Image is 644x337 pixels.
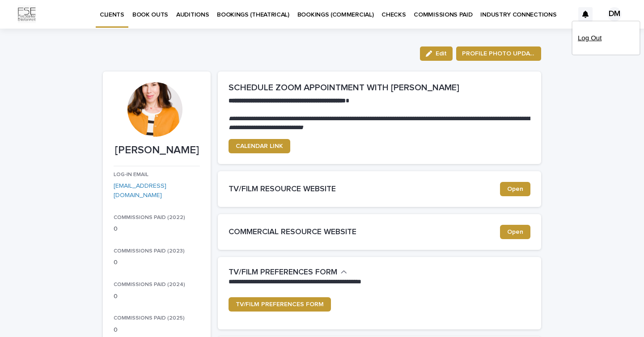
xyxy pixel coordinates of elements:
[114,249,185,254] span: COMMISSIONS PAID (2023)
[114,282,185,287] span: COMMISSIONS PAID (2024)
[114,224,200,234] p: 0
[436,51,447,57] span: Edit
[229,268,337,278] h2: TV/FILM PREFERENCES FORM
[229,185,500,194] h2: TV/FILM RESOURCE WEBSITE
[114,325,200,335] p: 0
[420,46,453,61] button: Edit
[114,144,200,157] p: [PERSON_NAME]
[236,301,324,308] span: TV/FILM PREFERENCES FORM
[229,297,331,312] a: TV/FILM PREFERENCES FORM
[114,183,166,198] a: [EMAIL_ADDRESS][DOMAIN_NAME]
[114,215,185,220] span: COMMISSIONS PAID (2022)
[500,182,530,196] a: Open
[578,30,634,46] a: Log Out
[114,316,185,321] span: COMMISSIONS PAID (2025)
[114,292,200,301] p: 0
[229,139,290,153] a: CALENDAR LINK
[500,225,530,239] a: Open
[462,49,535,58] span: PROFILE PHOTO UPDATE
[456,46,541,61] button: PROFILE PHOTO UPDATE
[507,186,523,192] span: Open
[229,268,347,278] button: TV/FILM PREFERENCES FORM
[114,258,200,267] p: 0
[507,229,523,235] span: Open
[229,82,530,93] h2: SCHEDULE ZOOM APPOINTMENT WITH [PERSON_NAME]
[236,143,283,149] span: CALENDAR LINK
[114,172,148,177] span: LOG-IN EMAIL
[229,227,500,237] h2: COMMERCIAL RESOURCE WEBSITE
